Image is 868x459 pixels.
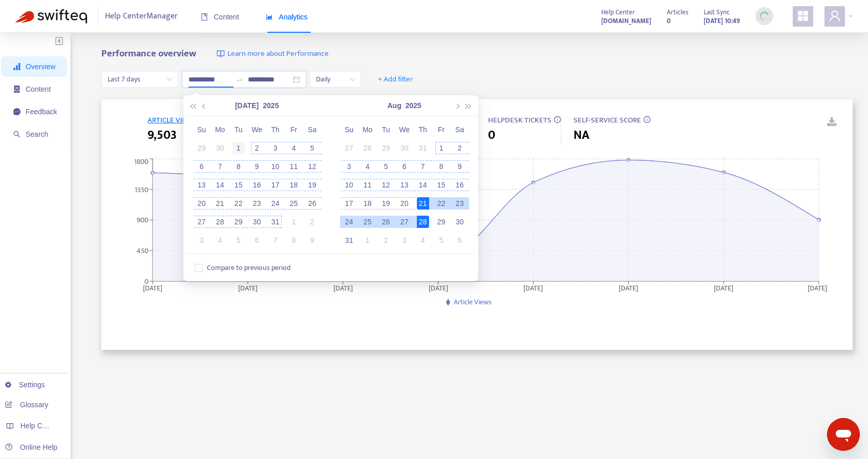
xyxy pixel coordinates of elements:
[451,120,469,139] th: Sa
[266,231,285,249] td: 2025-08-07
[196,234,208,246] div: 3
[214,160,226,173] div: 7
[398,216,411,228] div: 27
[414,120,432,139] th: Th
[306,234,319,246] div: 9
[398,234,411,246] div: 3
[26,130,48,138] span: Search
[147,126,177,144] span: 9,503
[232,197,245,210] div: 22
[395,139,414,157] td: 2025-07-30
[13,108,20,115] span: message
[829,10,841,22] span: user
[211,213,229,231] td: 2025-07-28
[395,213,414,231] td: 2025-08-27
[201,13,239,21] span: Content
[303,139,322,157] td: 2025-07-05
[454,234,466,246] div: 6
[377,120,395,139] th: Tu
[288,160,300,173] div: 11
[377,194,395,213] td: 2025-08-19
[137,245,149,257] tspan: 450
[26,108,57,116] span: Feedback
[362,234,374,246] div: 1
[193,120,211,139] th: Su
[269,179,282,191] div: 17
[451,139,469,157] td: 2025-08-02
[101,46,196,61] b: Performance overview
[26,62,55,71] span: Overview
[229,213,248,231] td: 2025-07-29
[432,157,451,176] td: 2025-08-08
[229,157,248,176] td: 2025-07-08
[432,194,451,213] td: 2025-08-22
[248,176,266,194] td: 2025-07-16
[147,114,197,127] span: ARTICLE VIEWS
[808,282,828,294] tspan: [DATE]
[377,139,395,157] td: 2025-07-29
[203,262,295,274] span: Compare to previous period
[429,282,448,294] tspan: [DATE]
[13,131,20,138] span: search
[238,282,258,294] tspan: [DATE]
[13,63,20,70] span: signal
[214,197,226,210] div: 21
[143,282,162,294] tspan: [DATE]
[288,216,300,228] div: 1
[269,160,282,173] div: 10
[137,214,149,226] tspan: 900
[285,194,303,213] td: 2025-07-25
[454,179,466,191] div: 16
[358,157,377,176] td: 2025-08-04
[248,231,266,249] td: 2025-08-06
[306,179,319,191] div: 19
[316,72,355,87] span: Daily
[704,7,730,18] span: Last Sync
[248,194,266,213] td: 2025-07-23
[370,71,421,88] button: + Add filter
[435,234,448,246] div: 5
[5,443,57,451] a: Online Help
[358,176,377,194] td: 2025-08-11
[619,282,639,294] tspan: [DATE]
[211,139,229,157] td: 2025-06-30
[229,231,248,249] td: 2025-08-05
[601,7,635,18] span: Help Center
[232,142,245,154] div: 1
[398,142,411,154] div: 30
[285,176,303,194] td: 2025-07-18
[193,231,211,249] td: 2025-08-03
[432,213,451,231] td: 2025-08-29
[343,142,355,154] div: 27
[377,176,395,194] td: 2025-08-12
[488,126,495,144] span: 0
[333,282,353,294] tspan: [DATE]
[306,142,319,154] div: 5
[229,194,248,213] td: 2025-07-22
[380,234,392,246] div: 2
[266,176,285,194] td: 2025-07-17
[417,216,429,228] div: 28
[214,234,226,246] div: 4
[193,139,211,157] td: 2025-06-29
[251,179,263,191] div: 16
[251,160,263,173] div: 9
[251,142,263,154] div: 2
[377,231,395,249] td: 2025-09-02
[362,142,374,154] div: 28
[358,213,377,231] td: 2025-08-25
[524,282,543,294] tspan: [DATE]
[435,142,448,154] div: 1
[340,157,358,176] td: 2025-08-03
[20,422,62,430] span: Help Centers
[196,160,208,173] div: 6
[340,194,358,213] td: 2025-08-17
[201,13,208,20] span: book
[13,86,20,93] span: container
[454,160,466,173] div: 9
[362,160,374,173] div: 4
[340,213,358,231] td: 2025-08-24
[196,179,208,191] div: 13
[217,50,225,58] img: image-link
[432,231,451,249] td: 2025-09-05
